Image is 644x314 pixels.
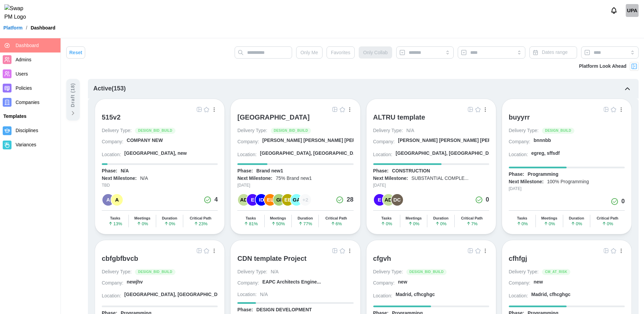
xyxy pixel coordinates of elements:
a: bnnnbb [534,137,625,146]
div: Dashboard [31,25,55,30]
span: Companies [16,100,40,105]
div: AD [383,194,394,206]
div: Company: [509,280,530,287]
div: COMPANY NEW [127,137,163,144]
a: EAPC Architects Engine... [262,279,353,288]
div: E [247,194,258,206]
span: 77 % [298,221,312,226]
div: Location: [102,151,121,158]
button: Grid Icon [602,247,610,254]
div: Duration [569,216,584,221]
a: buyyrr [509,113,625,127]
div: + 2 [300,194,311,206]
span: Users [16,71,28,77]
div: buyyrr [509,113,530,121]
div: 4 [214,195,218,205]
img: Empty Star [340,107,345,112]
a: cfgvh [373,254,489,269]
div: Templates [3,113,57,120]
div: Critical Path [461,216,483,221]
img: Empty Star [611,107,616,112]
a: new [398,279,489,288]
div: Tasks [381,216,391,221]
div: new [398,279,407,286]
div: Delivery Type: [509,127,539,134]
div: Critical Path [597,216,618,221]
div: Meetings [134,216,150,221]
a: 515v2 [102,113,218,127]
div: Delivery Type: [373,269,403,275]
span: Dates range [542,49,568,55]
div: EAPC Architects Engine... [262,279,321,286]
div: Delivery Type: [237,127,267,134]
a: [PERSON_NAME] [PERSON_NAME] [PERSON_NAME] A... [398,137,489,146]
button: Empty Star [474,247,482,254]
span: CM_AT_RISK [545,269,567,275]
div: AD [238,194,249,206]
span: DESIGN_BID_BUILD [138,269,172,275]
div: Duration [162,216,177,221]
div: Tasks [110,216,120,221]
div: 100% Programming [547,179,589,185]
button: Empty Star [339,106,346,113]
a: Grid Icon [467,247,474,254]
button: Grid Icon [331,106,339,113]
div: A [102,194,114,206]
div: Meetings [406,216,422,221]
div: A [111,194,123,206]
img: Empty Star [475,107,481,112]
div: [GEOGRAPHIC_DATA], new [124,150,187,157]
div: Next Milestone: [509,179,544,185]
div: N/A [121,168,129,174]
span: 0 % [164,221,175,226]
img: Swap PM Logo [4,4,32,21]
div: 0 [486,195,489,205]
div: [DATE] [509,186,625,192]
button: Grid Icon [195,247,203,254]
div: Phase: [509,171,524,178]
div: Delivery Type: [102,269,132,275]
div: Delivery Type: [237,269,267,275]
img: Project Look Ahead Button [631,63,638,70]
img: Grid Icon [468,107,473,112]
div: GA [291,194,302,206]
a: Grid Icon [602,106,610,113]
button: Dates range [529,46,577,59]
button: Empty Star [339,247,346,254]
div: Next Milestone: [373,175,408,182]
div: Company: [237,280,259,287]
div: Madrid, cfhcghgc [396,291,435,298]
span: DESIGN_BID_BUILD [138,128,172,133]
span: Only Me [301,47,318,58]
div: [PERSON_NAME] [PERSON_NAME] [PERSON_NAME] A... [262,137,392,144]
span: Variances [16,142,36,147]
a: [PERSON_NAME] [PERSON_NAME] [PERSON_NAME] A... [262,137,353,146]
span: Favorites [331,47,351,58]
span: DESIGN_BUILD [545,128,571,133]
img: Empty Star [611,248,616,253]
div: Delivery Type: [509,269,539,275]
span: 6 % [331,221,342,226]
div: Company: [509,139,530,145]
a: COMPANY NEW [127,137,218,146]
a: ALTRU template [373,113,489,127]
span: 50 % [271,221,285,226]
div: Location: [237,151,257,158]
div: Phase: [237,168,253,174]
div: TBD [102,182,218,189]
span: Admins [16,57,31,62]
img: Grid Icon [603,107,609,112]
div: GI [273,194,285,206]
a: Grid Icon [331,247,339,254]
div: N/A [406,127,414,134]
a: [GEOGRAPHIC_DATA] [237,113,353,127]
button: Favorites [327,46,355,59]
div: Draft ( 18 ) [69,83,77,107]
div: Next Milestone: [237,175,272,182]
div: Critical Path [325,216,347,221]
div: Company: [237,139,259,145]
img: Empty Star [475,248,481,253]
div: Tasks [517,216,527,221]
div: [GEOGRAPHIC_DATA], [GEOGRAPHIC_DATA] [124,291,228,298]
